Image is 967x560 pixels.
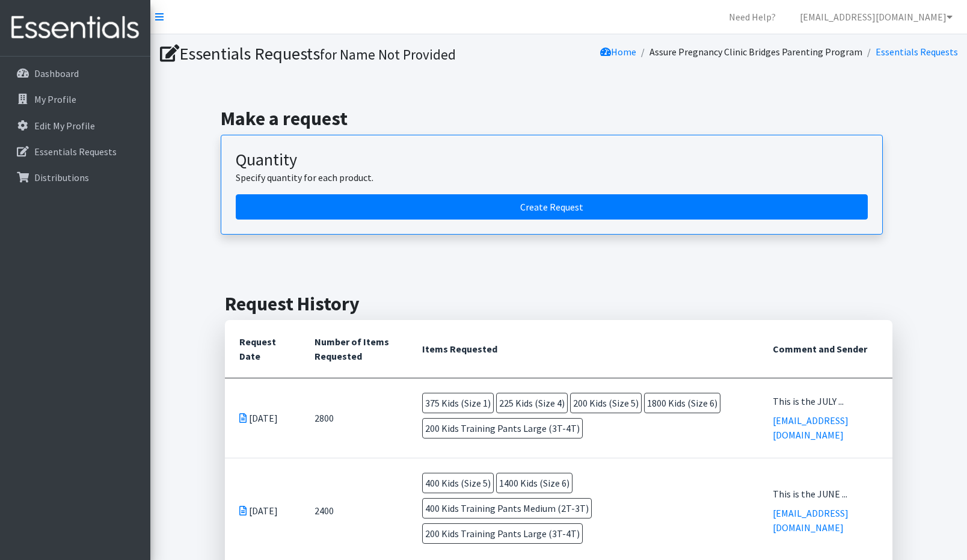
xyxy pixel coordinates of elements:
span: 375 Kids (Size 1) [422,393,494,413]
a: Assure Pregnancy Clinic Bridges Parenting Program [649,46,862,58]
p: My Profile [34,93,76,105]
p: Specify quantity for each product. [236,170,868,185]
th: Number of Items Requested [300,320,408,378]
span: 1800 Kids (Size 6) [644,393,720,413]
span: 200 Kids Training Pants Large (3T-4T) [422,523,583,544]
small: for Name Not Provided [320,46,456,63]
th: Items Requested [408,320,758,378]
span: 200 Kids (Size 5) [570,393,642,413]
p: Essentials Requests [34,146,117,158]
h3: Quantity [236,150,868,170]
img: HumanEssentials [5,8,146,48]
a: [EMAIL_ADDRESS][DOMAIN_NAME] [773,507,849,534]
h2: Request History [225,292,892,315]
a: My Profile [5,87,146,111]
a: Edit My Profile [5,114,146,138]
h1: Essentials Requests [160,43,554,64]
a: Need Help? [719,5,785,29]
span: 1400 Kids (Size 6) [496,473,573,493]
div: This is the JULY ... [773,394,878,408]
th: Comment and Sender [758,320,892,378]
a: Create a request by quantity [236,194,868,220]
p: Distributions [34,171,89,183]
a: [EMAIL_ADDRESS][DOMAIN_NAME] [773,414,849,441]
td: 2800 [300,378,408,458]
a: Essentials Requests [5,140,146,164]
span: 400 Kids Training Pants Medium (2T-3T) [422,498,592,518]
h2: Make a request [221,107,897,130]
a: Home [600,46,636,58]
th: Request Date [225,320,300,378]
a: [EMAIL_ADDRESS][DOMAIN_NAME] [790,5,962,29]
div: This is the JUNE ... [773,487,878,501]
p: Edit My Profile [34,120,95,132]
span: 225 Kids (Size 4) [496,393,568,413]
td: [DATE] [225,378,300,458]
span: 400 Kids (Size 5) [422,473,494,493]
a: Distributions [5,165,146,189]
p: Dashboard [34,67,79,79]
span: 200 Kids Training Pants Large (3T-4T) [422,418,583,438]
a: Dashboard [5,61,146,85]
a: Essentials Requests [876,46,958,58]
